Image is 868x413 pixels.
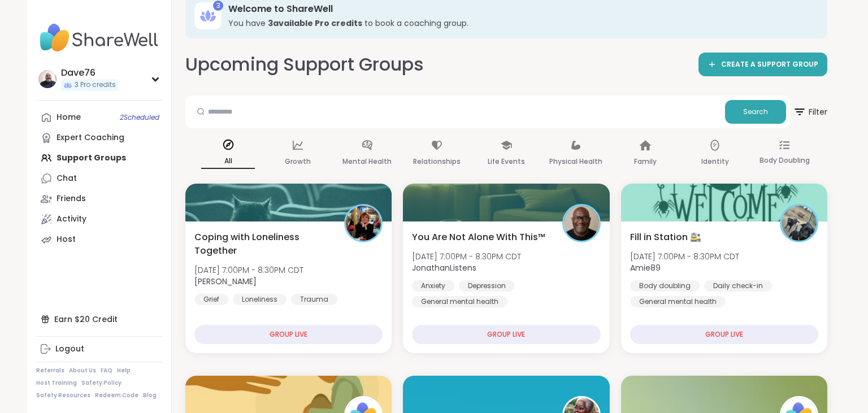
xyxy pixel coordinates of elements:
[36,189,162,209] a: Friends
[630,262,661,273] b: Amie89
[36,168,162,189] a: Chat
[412,280,454,292] div: Anxiety
[549,155,602,168] p: Physical Health
[285,155,311,168] p: Growth
[61,67,118,79] div: Dave76
[95,392,138,399] a: Redeem Code
[57,173,77,184] div: Chat
[459,280,515,292] div: Depression
[213,1,223,11] div: 3
[57,214,86,225] div: Activity
[630,231,701,244] span: Fill in Station 🚉
[57,234,76,245] div: Host
[721,60,818,69] span: CREATE A SUPPORT GROUP
[793,95,827,128] button: Filter
[412,325,600,344] div: GROUP LIVE
[228,18,811,29] h3: You have to book a coaching group.
[69,367,96,375] a: About Us
[412,262,476,273] b: JonathanListens
[201,154,255,169] p: All
[36,229,162,250] a: Host
[75,80,116,90] span: 3 Pro credits
[412,296,507,307] div: General mental health
[228,3,811,15] h3: Welcome to ShareWell
[342,155,392,168] p: Mental Health
[117,367,131,375] a: Help
[743,107,768,117] span: Search
[38,70,57,88] img: Dave76
[57,132,124,144] div: Expert Coaching
[412,251,521,262] span: [DATE] 7:00PM - 8:30PM CDT
[81,379,121,387] a: Safety Policy
[194,294,228,305] div: Grief
[36,107,162,128] a: Home2Scheduled
[759,154,810,167] p: Body Doubling
[725,100,786,124] button: Search
[57,112,81,123] div: Home
[36,309,162,329] div: Earn $20 Credit
[704,280,772,292] div: Daily check-in
[564,206,599,241] img: JonathanListens
[101,367,112,375] a: FAQ
[630,251,739,262] span: [DATE] 7:00PM - 8:30PM CDT
[698,53,827,76] a: CREATE A SUPPORT GROUP
[36,18,162,58] img: ShareWell Nav Logo
[630,325,818,344] div: GROUP LIVE
[412,231,545,244] span: You Are Not Alone With This™
[793,98,827,125] span: Filter
[36,209,162,229] a: Activity
[268,18,362,29] b: 3 available Pro credit s
[413,155,461,168] p: Relationships
[36,367,64,375] a: Referrals
[194,325,383,344] div: GROUP LIVE
[36,128,162,148] a: Expert Coaching
[194,231,332,258] span: Coping with Loneliness Together
[233,294,287,305] div: Loneliness
[194,264,303,276] span: [DATE] 7:00PM - 8:30PM CDT
[36,392,90,399] a: Safety Resources
[782,206,817,241] img: Amie89
[630,296,726,307] div: General mental health
[194,276,257,287] b: [PERSON_NAME]
[634,155,657,168] p: Family
[630,280,700,292] div: Body doubling
[36,379,77,387] a: Host Training
[120,113,159,122] span: 2 Scheduled
[57,193,86,205] div: Friends
[701,155,729,168] p: Identity
[143,392,157,399] a: Blog
[488,155,525,168] p: Life Events
[55,344,84,355] div: Logout
[291,294,337,305] div: Trauma
[185,52,424,77] h2: Upcoming Support Groups
[346,206,381,241] img: Judy
[36,339,162,359] a: Logout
